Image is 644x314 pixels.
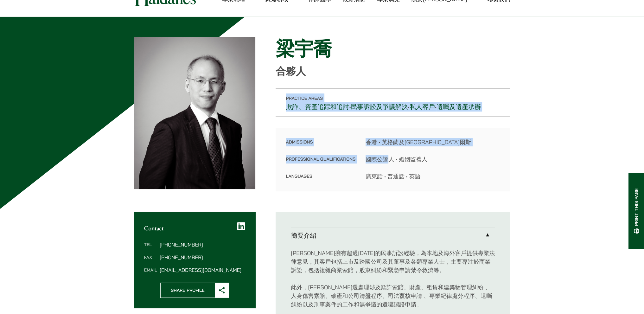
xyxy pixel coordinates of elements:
[410,103,435,111] a: 私人客戶
[276,65,510,77] p: 合夥人
[366,172,500,181] dd: 廣東話 • 普通話 • 英語
[144,255,157,267] dt: Fax
[291,249,495,274] p: [PERSON_NAME]擁有超過[DATE]的民事訴訟經驗，為本地及海外客戶提供專業法律意見，其客戶包括上市及跨國公司及其董事及各類專業人士，主要專注於商業訴訟，包括複雜商業索賠，股東糾紛和緊...
[286,155,355,172] dt: Professional Qualifications
[160,267,245,272] dd: [EMAIL_ADDRESS][DOMAIN_NAME]
[291,227,495,244] a: 簡要介紹
[276,37,510,60] h1: 梁宇喬
[437,103,481,111] a: 遺囑及遺產承辦
[276,88,510,117] p: • • •
[161,283,215,298] span: Share Profile
[160,283,229,298] button: Share Profile
[366,138,500,146] dd: 香港 • 英格蘭及[GEOGRAPHIC_DATA]爾斯
[286,172,355,181] dt: Languages
[237,222,245,231] a: LinkedIn
[160,255,245,260] dd: [PHONE_NUMBER]
[366,155,500,163] dd: 國際公證人 • 婚姻監禮人
[144,267,157,272] dt: Email
[291,283,495,309] p: 此外，[PERSON_NAME]還處理涉及欺詐索賠、財產、租賃和建築物管理糾紛 、人身傷害索賠、破產和公司清盤程序、司法覆核申請 、專業紀律處分程序、遺囑糾紛以及刑事案件的工作和無爭議的遺囑認證申請。
[160,242,245,247] dd: [PHONE_NUMBER]
[286,138,355,155] dt: Admissions
[286,103,349,111] a: 欺詐、資產追踪和追討
[144,242,157,255] dt: Tel
[351,103,408,111] a: 民事訴訟及爭議解決
[144,224,245,232] h2: Contact
[286,95,323,101] span: Practice Areas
